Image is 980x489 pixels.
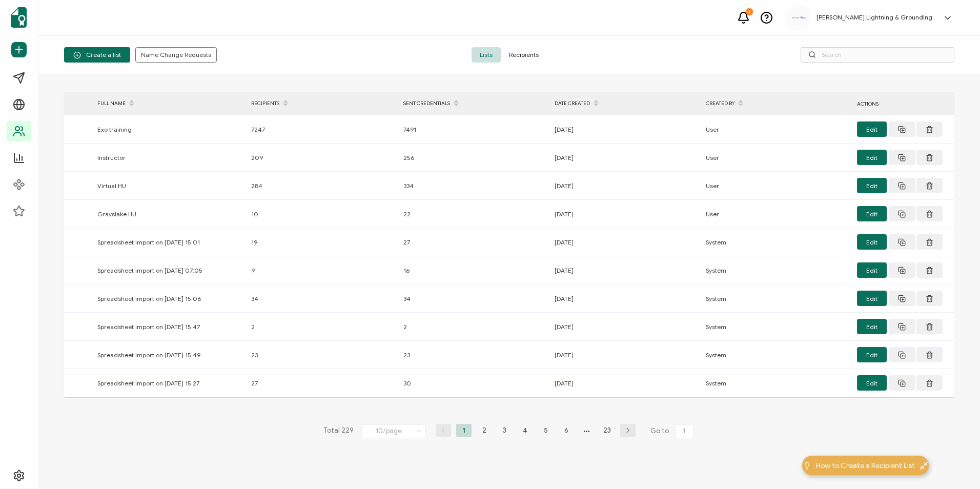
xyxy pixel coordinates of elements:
span: Total 229 [323,424,354,438]
div: Spreadsheet import on [DATE] 15:27 [92,377,246,389]
button: Edit [857,262,887,278]
button: Edit [857,206,887,221]
span: Recipients [501,47,547,63]
div: System [701,293,852,304]
div: FULL NAME [92,95,246,112]
div: 256 [398,152,549,164]
div: RECIPIENTS [246,95,398,112]
div: [DATE] [549,236,701,248]
div: 19 [246,236,398,248]
li: 3 [497,424,513,437]
li: 1 [456,424,472,437]
iframe: Chat Widget [929,440,980,489]
span: Name Change Requests [141,52,211,58]
div: 27 [398,236,549,248]
div: ACTIONS [852,98,954,110]
div: 7491 [398,124,549,135]
button: Create a list [64,47,130,63]
div: [DATE] [549,293,701,304]
div: Virtual HU [92,180,246,192]
div: System [701,236,852,248]
div: 334 [398,180,549,192]
div: Spreadsheet import on [DATE] 15:06 [92,293,246,304]
img: aadcaf15-e79d-49df-9673-3fc76e3576c2.png [791,16,806,19]
button: Edit [857,178,887,193]
button: Edit [857,234,887,250]
div: Spreadsheet import on [DATE] 07:05 [92,264,246,276]
div: Instructor [92,152,246,164]
button: Edit [857,291,887,306]
div: [DATE] [549,180,701,192]
div: System [701,377,852,389]
div: System [701,321,852,333]
span: Go to [650,424,696,438]
div: CREATED BY [701,95,852,112]
button: Edit [857,375,887,391]
div: User [701,152,852,164]
div: 7247 [246,124,398,135]
div: [DATE] [549,321,701,333]
div: System [701,264,852,276]
li: 5 [538,424,554,437]
div: [DATE] [549,264,701,276]
div: 30 [398,377,549,389]
button: Name Change Requests [135,47,217,63]
div: 27 [246,377,398,389]
div: 23 [246,349,398,361]
button: Edit [857,319,887,334]
button: Edit [857,121,887,137]
div: Spreadsheet import on [DATE] 15:49 [92,349,246,361]
li: 4 [518,424,533,437]
button: Edit [857,150,887,165]
div: 2 [398,321,549,333]
div: 16 [398,264,549,276]
div: User [701,180,852,192]
div: [DATE] [549,349,701,361]
div: DATE CREATED [549,95,701,112]
span: Lists [472,47,501,63]
div: Spreadsheet import on [DATE] 15:47 [92,321,246,333]
span: Create a list [73,51,121,59]
li: 23 [600,424,615,437]
img: minimize-icon.svg [920,462,928,470]
div: Grayslake HU [92,208,246,220]
div: 22 [398,208,549,220]
div: [DATE] [549,124,701,135]
div: [DATE] [549,152,701,164]
div: System [701,349,852,361]
img: sertifier-logomark-colored.svg [11,7,27,28]
div: Exo training [92,124,246,135]
div: 1 [746,8,753,15]
span: How to Create a Recipient List [816,460,915,471]
div: Spreadsheet import on [DATE] 15:01 [92,236,246,248]
li: 2 [477,424,492,437]
div: 2 [246,321,398,333]
li: 6 [559,424,574,437]
input: Select [361,424,425,438]
div: 284 [246,180,398,192]
div: [DATE] [549,208,701,220]
input: Search [801,47,954,63]
div: 9 [246,264,398,276]
div: 34 [246,293,398,304]
div: 23 [398,349,549,361]
div: 209 [246,152,398,164]
div: SENT CREDENTIALS [398,95,549,112]
div: 10 [246,208,398,220]
div: User [701,124,852,135]
div: [DATE] [549,377,701,389]
div: User [701,208,852,220]
button: Edit [857,347,887,362]
div: 34 [398,293,549,304]
h5: [PERSON_NAME] Lightning & Grounding [816,14,932,21]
